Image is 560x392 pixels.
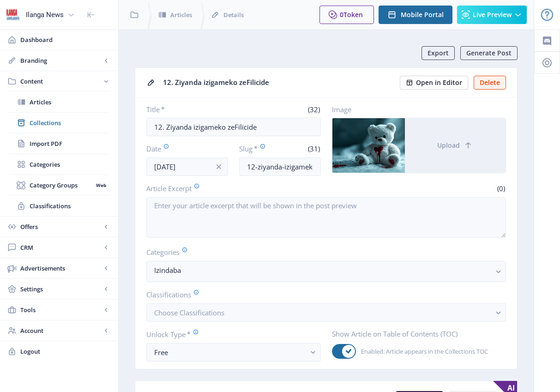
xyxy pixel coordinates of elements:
button: Live Preview [457,6,527,24]
span: Export [428,49,449,57]
span: Mobile Portal [401,11,444,18]
button: Export [422,46,455,60]
span: Import PDF [30,139,109,148]
span: Token [343,10,363,19]
span: Details [223,10,244,19]
span: Categories [30,160,109,169]
nb-badge: Web [93,181,109,190]
label: Show Article on Table of Contents (TOC) [332,329,499,338]
input: this-is-how-a-slug-looks-like [239,157,321,176]
span: Category Groups [30,181,93,190]
span: (31) [307,144,321,153]
span: Articles [30,97,109,107]
span: Offers [20,222,102,231]
input: Type Article Title ... [146,118,321,136]
span: Account [20,326,102,335]
nb-icon: info [214,162,223,171]
span: Settings [20,284,102,294]
label: Unlock Type [146,329,313,339]
span: Enabled: Article appears in the Collections TOC [356,346,488,357]
span: (0) [496,184,506,193]
label: Date [146,144,221,154]
button: Free [146,343,321,362]
span: Advertisements [20,264,102,273]
a: Collections [9,113,109,133]
a: Categories [9,154,109,175]
span: (32) [307,105,321,114]
span: Tools [20,305,102,314]
span: Collections [30,118,109,127]
nb-select-label: Izindaba [154,265,491,276]
span: Articles [170,10,192,19]
span: CRM [20,243,102,252]
label: Classifications [146,289,499,300]
button: Izindaba [146,261,506,282]
a: Import PDF [9,133,109,154]
div: Free [154,347,306,358]
button: 0Token [319,6,374,24]
img: 6e32966d-d278-493e-af78-9af65f0c2223.png [6,7,20,22]
div: 12. Ziyanda izigameko zeFilicide [163,75,394,90]
span: Upload [437,142,460,149]
button: Choose Classifications [146,303,506,322]
button: Mobile Portal [379,6,452,24]
span: Classifications [30,201,109,211]
span: Choose Classifications [154,308,224,317]
label: Image [332,105,499,114]
a: Classifications [9,196,109,216]
span: Logout [20,347,111,356]
a: Articles [9,92,109,112]
button: info [210,157,228,176]
label: Slug [239,144,276,154]
span: Content [20,77,102,86]
span: Branding [20,56,102,65]
a: Category GroupsWeb [9,175,109,195]
label: Article Excerpt [146,183,323,193]
button: Open in Editor [400,76,468,90]
span: Dashboard [20,35,111,44]
span: Generate Post [466,49,512,57]
button: Delete [474,76,506,90]
input: Publishing Date [146,157,228,176]
div: Ilanga News [26,5,64,25]
button: Generate Post [460,46,518,60]
span: Open in Editor [416,79,462,86]
button: Upload [405,118,506,173]
label: Categories [146,247,499,257]
label: Title [146,105,230,114]
span: Live Preview [473,11,512,18]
